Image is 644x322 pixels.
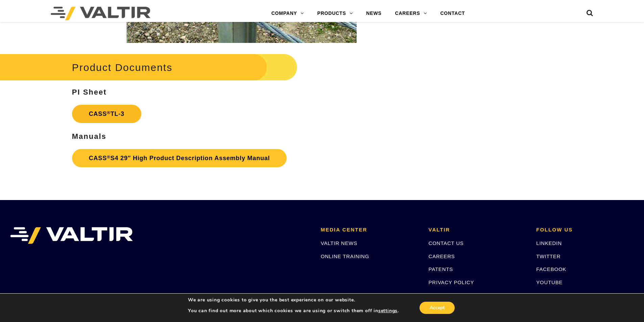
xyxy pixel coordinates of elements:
a: COMPANY [265,7,311,20]
p: We are using cookies to give you the best experience on our website. [188,297,399,303]
a: LINKEDIN [536,240,562,246]
a: ONLINE TRAINING [321,253,369,259]
h2: FOLLOW US [536,227,634,233]
h2: MEDIA CENTER [321,227,419,233]
a: CASS®TL-3 [72,105,141,123]
a: VALTIR NEWS [321,240,357,246]
h2: VALTIR [429,227,526,233]
a: CAREERS [388,7,434,20]
a: CASS®S4 29″ High Product Description Assembly Manual [72,149,287,167]
a: PRIVACY POLICY [429,279,474,285]
strong: PI Sheet [72,88,107,96]
a: CONTACT [433,7,472,20]
a: PRODUCTS [311,7,360,20]
button: Accept [420,302,455,314]
a: PATENTS [429,266,453,272]
a: TERMS OF USE [429,292,470,298]
strong: Manuals [72,132,106,141]
a: NEWS [359,7,388,20]
sup: ® [107,154,111,159]
a: CAREERS [429,253,455,259]
sup: ® [107,110,111,115]
a: YOUTUBE [536,279,563,285]
p: You can find out more about which cookies we are using or switch them off in . [188,308,399,314]
button: settings [378,308,398,314]
a: TWITTER [536,253,560,259]
img: VALTIR [10,227,133,244]
img: Valtir [51,7,150,20]
a: CONTACT US [429,240,464,246]
a: FACEBOOK [536,266,566,272]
